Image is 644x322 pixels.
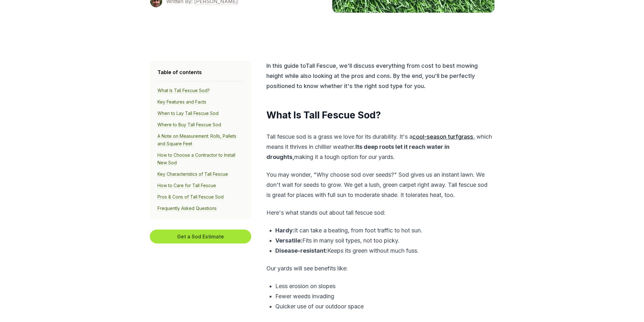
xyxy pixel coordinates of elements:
a: Where to Buy Tall Fescue Sod [157,122,221,128]
a: How to Choose a Contractor to Install New Sod [157,152,235,166]
a: A Note on Measurement: Rolls, Pallets and Square Feet [157,133,236,147]
p: Less erosion on slopes [275,281,493,291]
p: It can take a beating, from foot traffic to hot sun. [275,225,493,236]
a: Key Characteristics of Tall Fescue [157,171,228,177]
a: What Is Tall Fescue Sod? [157,88,210,93]
p: You may wonder, "Why choose sod over seeds?" Sod gives us an instant lawn. We don't wait for seed... [266,170,493,200]
b: Hardy: [275,227,294,234]
p: Keeps its green without much fuss. [275,246,493,256]
h4: Table of contents [157,68,244,76]
a: Pros & Cons of Tall Fescue Sod [157,194,224,200]
b: Disease-resistant: [275,247,327,254]
p: Fits in many soil types, not too picky. [275,236,493,246]
a: cool-season turfgrass [412,133,473,140]
p: Fewer weeds invading [275,291,493,301]
p: Our yards will see benefits like: [266,263,493,274]
b: Versatile: [275,237,302,244]
p: Quicker use of our outdoor space [275,301,493,312]
p: Tall fescue sod is a grass we love for its durability. It's a , which means it thrives in chillie... [266,132,493,162]
b: Its deep roots let it reach water in droughts, [266,143,450,160]
a: How to Care for Tall Fescue [157,183,216,188]
button: Get a Sod Estimate [150,230,251,243]
a: Frequently Asked Questions [157,205,217,211]
h2: What Is Tall Fescue Sod? [266,109,493,122]
a: Key Features and Facts [157,99,206,105]
p: Here's what stands out about tall fescue sod: [266,208,493,218]
a: When to Lay Tall Fescue Sod [157,110,219,116]
p: In this guide to Tall Fescue , we'll discuss everything from cost to best mowing height while als... [266,61,493,91]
